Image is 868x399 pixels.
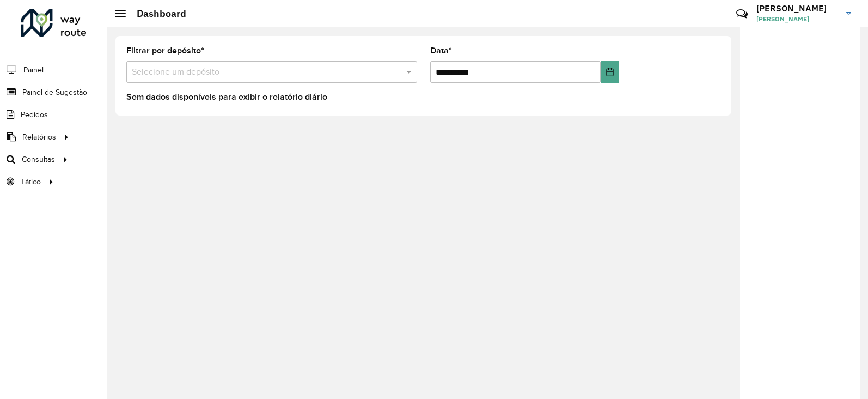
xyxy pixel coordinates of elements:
a: Contato Rápido [730,2,754,26]
span: Tático [21,176,41,188]
label: Sem dados disponíveis para exibir o relatório diário [126,90,327,104]
label: Data [430,44,452,57]
span: Painel [23,64,44,76]
span: [PERSON_NAME] [756,14,838,24]
h2: Dashboard [126,8,186,20]
span: Relatórios [22,131,56,143]
span: Pedidos [21,109,48,120]
button: Choose Date [601,61,619,83]
span: Painel de Sugestão [22,87,87,98]
span: Consultas [22,154,55,165]
h3: [PERSON_NAME] [756,3,838,14]
label: Filtrar por depósito [126,44,204,57]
